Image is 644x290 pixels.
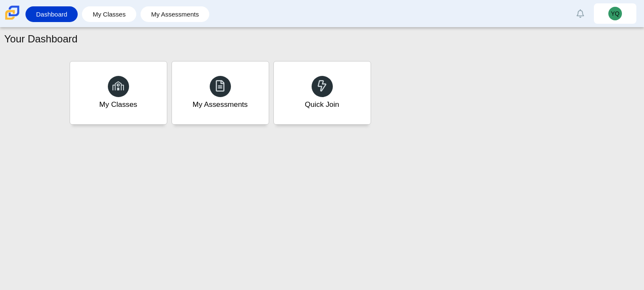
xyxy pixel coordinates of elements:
a: My Classes [86,6,132,22]
a: My Assessments [145,6,205,22]
a: Carmen School of Science & Technology [3,16,21,23]
img: Carmen School of Science & Technology [3,4,21,22]
div: My Assessments [193,99,248,110]
h1: Your Dashboard [4,32,78,46]
a: My Classes [70,61,167,125]
div: Quick Join [305,99,339,110]
span: YQ [611,11,619,17]
a: My Assessments [172,61,269,125]
a: Quick Join [273,61,371,125]
div: My Classes [99,99,138,110]
a: Alerts [571,4,590,23]
a: YQ [594,3,636,24]
a: Dashboard [30,6,73,22]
